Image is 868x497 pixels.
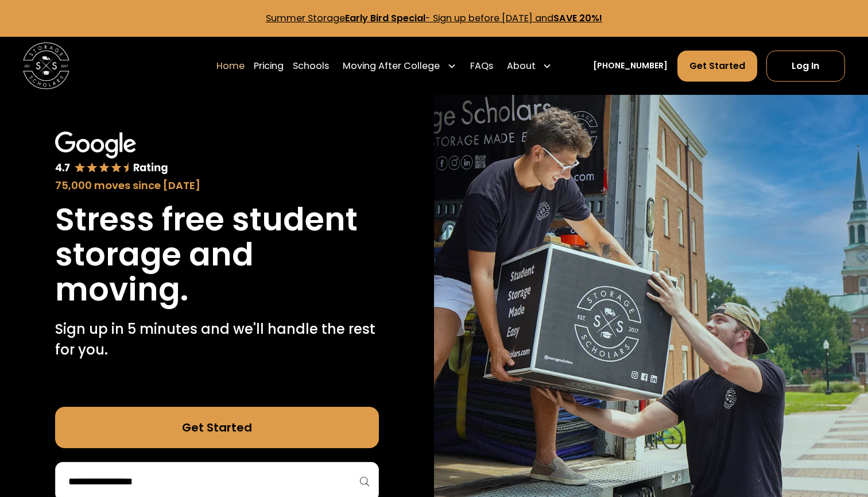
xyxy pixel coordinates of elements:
div: Moving After College [343,59,440,73]
strong: SAVE 20%! [553,11,602,25]
strong: Early Bird Special [345,11,425,25]
a: Home [216,50,245,82]
a: [PHONE_NUMBER] [593,60,668,72]
a: Get Started [55,407,379,448]
div: 75,000 moves since [DATE] [55,178,379,193]
a: Get Started [677,51,757,82]
a: home [23,43,69,89]
div: About [507,59,536,73]
a: Pricing [254,50,284,82]
p: Sign up in 5 minutes and we'll handle the rest for you. [55,319,379,360]
div: About [502,50,556,82]
img: Storage Scholars main logo [23,43,69,89]
a: FAQs [470,50,493,82]
h1: Stress free student storage and moving. [55,202,379,307]
a: Schools [293,50,329,82]
a: Log In [766,51,845,82]
img: Google 4.7 star rating [55,132,168,175]
div: Moving After College [338,50,460,82]
a: Summer StorageEarly Bird Special- Sign up before [DATE] andSAVE 20%! [266,11,602,25]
